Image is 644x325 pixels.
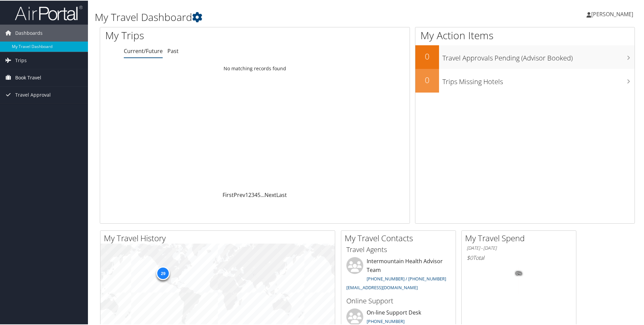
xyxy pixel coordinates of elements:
h6: Total [467,253,571,261]
td: No matching records found [100,62,410,74]
h3: Travel Approvals Pending (Advisor Booked) [442,49,635,62]
a: 0Travel Approvals Pending (Advisor Booked) [415,45,635,68]
a: Past [167,47,179,54]
h3: Online Support [346,296,451,305]
a: [PHONE_NUMBER] [367,318,405,324]
tspan: 0% [516,271,522,275]
span: Book Travel [15,69,41,85]
div: 29 [156,266,170,279]
span: … [260,191,264,198]
li: Intermountain Health Advisor Team [343,256,454,293]
span: Dashboards [15,24,43,41]
a: Current/Future [124,47,163,54]
h1: My Trips [105,28,276,42]
h2: My Travel Contacts [345,232,456,243]
a: 4 [254,191,257,198]
a: Prev [234,191,245,198]
a: Next [264,191,276,198]
a: First [223,191,234,198]
a: 3 [251,191,254,198]
span: Trips [15,51,27,68]
span: $0 [467,253,473,261]
a: [PERSON_NAME] [586,3,640,24]
a: 5 [257,191,260,198]
h1: My Action Items [415,28,635,42]
a: [PHONE_NUMBER] / [PHONE_NUMBER] [367,275,446,281]
h1: My Travel Dashboard [95,9,458,24]
a: [EMAIL_ADDRESS][DOMAIN_NAME] [346,284,418,290]
h2: 0 [415,50,439,61]
a: 2 [248,191,251,198]
span: Travel Approval [15,86,51,103]
a: 0Trips Missing Hotels [415,68,635,92]
a: Last [276,191,287,198]
h6: [DATE] - [DATE] [467,244,571,251]
h2: My Travel Spend [465,232,576,243]
img: airportal-logo.png [15,4,83,20]
h3: Trips Missing Hotels [442,73,635,86]
a: 1 [245,191,248,198]
h2: 0 [415,74,439,85]
span: [PERSON_NAME] [591,10,633,17]
h2: My Travel History [104,232,335,243]
h3: Travel Agents [346,244,451,254]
